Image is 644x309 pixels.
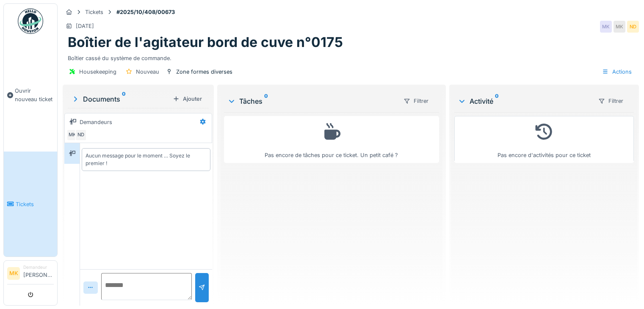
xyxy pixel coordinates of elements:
[66,129,78,141] div: MK
[400,95,432,107] div: Filtrer
[227,96,396,106] div: Tâches
[16,200,54,208] span: Tickets
[71,94,169,104] div: Documents
[460,120,628,159] div: Pas encore d'activités pour ce ticket
[176,68,232,76] div: Zone formes diverses
[23,264,54,270] div: Demandeur
[594,95,627,107] div: Filtrer
[113,8,178,16] strong: #2025/10/408/00673
[79,68,116,76] div: Housekeeping
[85,8,103,16] div: Tickets
[264,96,268,106] sup: 0
[75,129,87,141] div: ND
[614,21,625,33] div: MK
[627,21,639,33] div: ND
[7,267,20,280] li: MK
[495,96,499,106] sup: 0
[23,264,54,282] li: [PERSON_NAME]
[598,66,636,78] div: Actions
[458,96,591,106] div: Activité
[4,152,57,257] a: Tickets
[68,51,634,62] div: Boîtier cassé du système de commande.
[122,94,126,104] sup: 0
[169,93,205,105] div: Ajouter
[80,118,112,126] div: Demandeurs
[136,68,159,76] div: Nouveau
[7,264,54,284] a: MK Demandeur[PERSON_NAME]
[229,120,434,159] div: Pas encore de tâches pour ce ticket. Un petit café ?
[18,8,43,34] img: Badge_color-CXgf-gQk.svg
[600,21,612,33] div: MK
[76,22,94,30] div: [DATE]
[15,87,54,103] span: Ouvrir nouveau ticket
[86,152,207,167] div: Aucun message pour le moment … Soyez le premier !
[68,34,343,50] h1: Boîtier de l'agitateur bord de cuve n°0175
[4,39,57,152] a: Ouvrir nouveau ticket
